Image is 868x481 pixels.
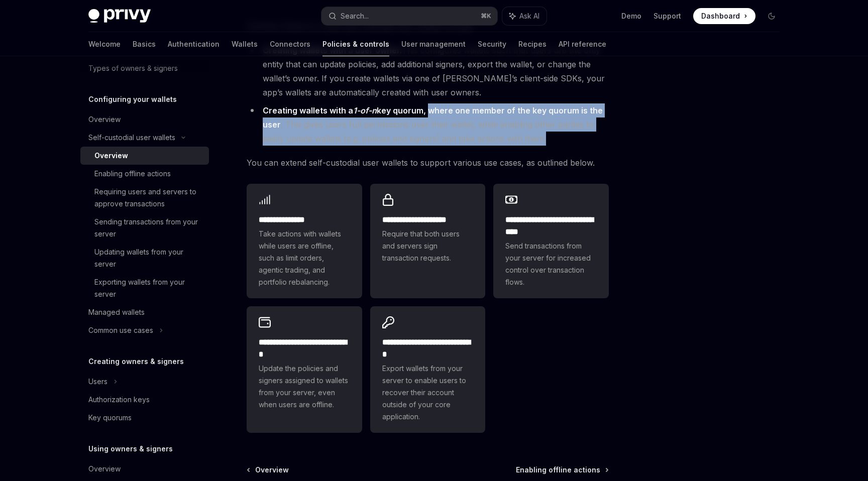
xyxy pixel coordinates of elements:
a: Exporting wallets from your server [80,273,209,303]
div: Users [88,376,107,388]
div: Overview [88,463,121,475]
a: Dashboard [693,8,755,24]
div: Updating wallets from your server [94,246,203,270]
a: Sending transactions from your server [80,213,209,243]
h5: Using owners & signers [88,443,173,455]
a: Wallets [232,32,258,56]
a: Demo [621,11,641,21]
a: Authentication [168,32,220,56]
a: Security [478,32,506,56]
div: Authorization keys [88,394,150,406]
button: Ask AI [502,7,547,25]
div: Enabling offline actions [94,168,171,180]
span: Take actions with wallets while users are offline, such as limit orders, agentic trading, and por... [259,228,350,288]
span: Ask AI [519,11,539,21]
a: Authorization keys [80,391,209,409]
a: **** **** *****Take actions with wallets while users are offline, such as limit orders, agentic t... [247,184,362,298]
div: Managed wallets [88,306,145,318]
a: Welcome [88,32,121,56]
a: Managed wallets [80,303,209,321]
a: Updating wallets from your server [80,243,209,273]
h5: Configuring your wallets [88,93,177,105]
div: Overview [88,113,121,126]
div: Common use cases [88,324,153,336]
li: . This gives users full permissions over their wallet, while enabling other parties to easily upd... [247,103,609,146]
span: Enabling offline actions [516,465,600,475]
div: Requiring users and servers to approve transactions [94,186,203,210]
button: Search...⌘K [321,7,497,25]
div: Self-custodial user wallets [88,132,175,144]
button: Toggle dark mode [764,8,780,24]
span: You can extend self-custodial user wallets to support various use cases, as outlined below. [247,156,609,170]
div: Exporting wallets from your server [94,276,203,300]
em: 1-of-n [353,105,377,115]
div: Sending transactions from your server [94,216,203,240]
span: Export wallets from your server to enable users to recover their account outside of your core app... [382,363,474,423]
a: Requiring users and servers to approve transactions [80,183,209,213]
img: dark logo [88,9,151,23]
a: Overview [248,465,289,475]
strong: Creating wallets with a key quorum, where one member of the key quorum is the user [263,105,603,130]
a: Recipes [518,32,547,56]
h5: Creating owners & signers [88,355,184,368]
a: API reference [559,32,606,56]
div: Search... [341,10,369,22]
span: Update the policies and signers assigned to wallets from your server, even when users are offline. [259,363,350,411]
a: Basics [133,32,156,56]
a: Overview [80,110,209,129]
span: ⌘ K [481,12,491,20]
span: Require that both users and servers sign transaction requests. [382,228,474,264]
a: Connectors [270,32,310,56]
div: Key quorums [88,412,132,424]
span: Overview [255,465,289,475]
a: Key quorums [80,409,209,427]
div: Overview [94,150,128,162]
span: Dashboard [701,11,740,21]
a: Support [654,11,681,21]
a: Overview [80,147,209,165]
a: Enabling offline actions [516,465,608,475]
li: This configures wallets such that users are the only entity that can update policies, add additio... [247,43,609,99]
a: Enabling offline actions [80,165,209,183]
a: User management [401,32,466,56]
a: Overview [80,460,209,478]
span: Send transactions from your server for increased control over transaction flows. [505,240,597,288]
a: Policies & controls [322,32,389,56]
